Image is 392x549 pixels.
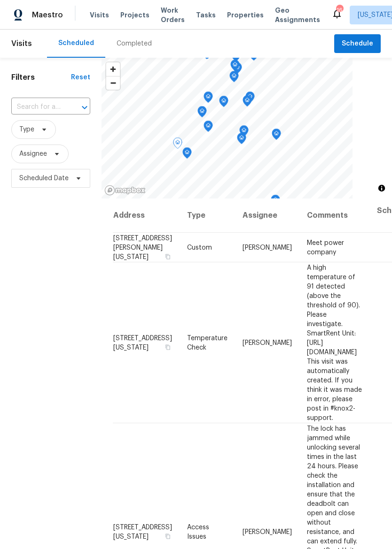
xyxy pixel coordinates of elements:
div: Scheduled [58,38,94,48]
div: Map marker [219,96,228,110]
span: Schedule [342,38,373,50]
span: Access Issues [187,524,209,540]
h1: Filters [11,73,71,82]
span: Work Orders [161,6,185,24]
button: Toggle attribution [376,183,387,194]
span: [STREET_ADDRESS][US_STATE] [113,335,172,351]
span: Meet power company [307,239,344,255]
span: Type [19,125,34,134]
div: Map marker [237,133,246,147]
span: Zoom out [106,76,120,90]
span: Custom [187,244,212,251]
span: [PERSON_NAME] [243,244,292,251]
div: Map marker [204,121,213,135]
button: Copy Address [164,532,172,540]
span: [PERSON_NAME] [243,339,292,346]
div: Map marker [230,60,240,74]
th: Comments [299,198,369,233]
a: Mapbox homepage [104,185,146,196]
span: [PERSON_NAME] [243,528,292,535]
button: Schedule [334,34,381,53]
div: Map marker [204,91,213,106]
div: Map marker [229,71,239,85]
div: Map marker [182,147,192,162]
div: Map marker [245,91,255,106]
button: Zoom out [106,76,120,90]
div: 16 [336,6,343,15]
span: Temperature Check [187,335,227,351]
span: [STREET_ADDRESS][PERSON_NAME][US_STATE] [113,235,172,260]
span: A high temperature of 91 detected (above the threshold of 90). Please investigate. SmartRent Unit... [307,264,362,421]
span: Projects [120,10,149,20]
span: Maestro [32,10,63,20]
canvas: Map [102,58,353,198]
div: Map marker [272,129,281,143]
button: Copy Address [164,343,172,351]
div: Map marker [271,195,280,209]
th: Type [180,198,235,233]
button: Copy Address [164,252,172,260]
button: Open [78,101,91,114]
span: Properties [227,10,264,20]
div: Map marker [173,137,182,152]
span: Visits [90,10,109,20]
div: Map marker [239,125,249,140]
div: Completed [117,39,152,48]
div: Map marker [197,106,207,121]
span: Tasks [196,12,216,18]
th: Assignee [235,198,299,233]
span: [STREET_ADDRESS][US_STATE] [113,524,172,540]
span: Assignee [19,149,47,159]
span: Toggle attribution [379,183,384,193]
span: Geo Assignments [275,6,320,24]
th: Address [113,198,180,233]
div: Reset [71,73,90,82]
div: Map marker [243,95,252,110]
span: Scheduled Date [19,174,69,183]
input: Search for an address... [11,100,64,114]
span: Visits [11,33,32,54]
button: Zoom in [106,62,120,76]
